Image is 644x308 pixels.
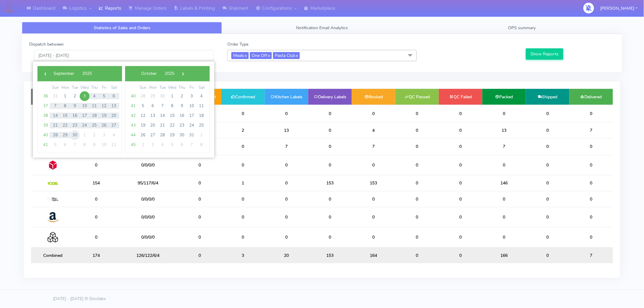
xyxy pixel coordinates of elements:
td: 0 [352,191,395,207]
span: 4 [158,140,167,150]
a: x [244,52,247,58]
img: Amazon [47,212,58,222]
span: 6 [60,140,70,150]
span: 14 [51,111,60,121]
a: x [295,52,298,58]
td: 13 [482,122,526,138]
span: 11 [109,140,119,150]
td: 0 [526,105,569,122]
span: 30 [158,91,167,101]
td: 0/0/0/0 [118,155,178,175]
td: 0 [439,175,482,191]
span: 21 [51,121,60,130]
td: 3 [221,247,265,263]
span: 4 [197,91,206,101]
td: 0 [569,207,613,227]
td: 0 [395,138,439,155]
td: 0 [526,247,569,263]
span: 3 [80,91,89,101]
th: weekday [70,85,80,91]
td: QC Passed [395,89,439,105]
span: 12 [138,111,148,121]
td: 0 [308,155,352,175]
td: 0 [569,175,613,191]
span: 7 [70,140,80,150]
span: 16 [70,111,80,121]
span: Pasta Club [273,52,300,59]
span: September [54,71,74,76]
td: Shipped [526,89,569,105]
span: 10 [187,101,197,111]
td: 0 [395,175,439,191]
span: 44 [128,130,138,140]
span: Statistics of Sales and Orders [94,25,150,31]
td: 126/122/6/4 [118,247,178,263]
span: 40 [128,91,138,101]
td: Delivery Channels [31,89,75,105]
span: 9 [89,140,99,150]
td: 0 [395,155,439,175]
bs-datepicker-navigation-view: ​ ​ ​ [40,69,105,75]
button: Show Reports [526,48,563,60]
span: 2 [70,91,80,101]
button: [PERSON_NAME] [596,2,642,15]
td: Confirmed [221,89,265,105]
td: Delivered [569,89,613,105]
span: 37 [41,101,51,111]
td: 0 [395,122,439,138]
td: 0 [265,155,308,175]
td: 0 [178,207,221,227]
span: 24 [187,121,197,130]
button: September [50,69,78,78]
td: 0 [178,227,221,247]
td: 146 [482,175,526,191]
span: 15 [167,111,177,121]
td: 0/0/0/0 [118,227,178,247]
td: 153 [308,247,352,263]
span: 8 [167,101,177,111]
td: 2 [221,122,265,138]
td: 0 [352,105,395,122]
span: 5 [167,140,177,150]
span: 11 [89,101,99,111]
td: 0 [308,191,352,207]
input: Pick the Daterange [34,50,214,61]
td: 0 [308,138,352,155]
span: 8 [60,101,70,111]
td: 0 [395,191,439,207]
a: x [267,52,270,58]
td: 0 [482,105,526,122]
span: 29 [167,130,177,140]
span: 13 [109,101,119,111]
th: weekday [177,85,187,91]
td: 0 [352,227,395,247]
td: 0 [439,138,482,155]
td: 0 [569,191,613,207]
span: 45 [128,140,138,150]
td: 0 [178,191,221,207]
td: 0 [308,227,352,247]
span: 19 [99,111,109,121]
span: 43 [128,121,138,130]
span: 30 [70,130,80,140]
span: 2025 [165,71,174,76]
td: 7 [265,138,308,155]
td: 0 [526,227,569,247]
td: 0 [482,155,526,175]
span: 7 [187,140,197,150]
td: 0 [482,227,526,247]
span: 1 [60,91,70,101]
td: 0 [221,191,265,207]
td: 0 [265,175,308,191]
span: 1 [197,130,206,140]
td: 0 [178,155,221,175]
td: 0 [395,207,439,227]
td: 0 [75,155,118,175]
span: 14 [158,111,167,121]
td: 0 [75,191,118,207]
th: weekday [51,85,60,91]
td: 7 [569,247,613,263]
td: 166 [482,247,526,263]
span: 22 [167,121,177,130]
td: 95/117/6/4 [118,175,178,191]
